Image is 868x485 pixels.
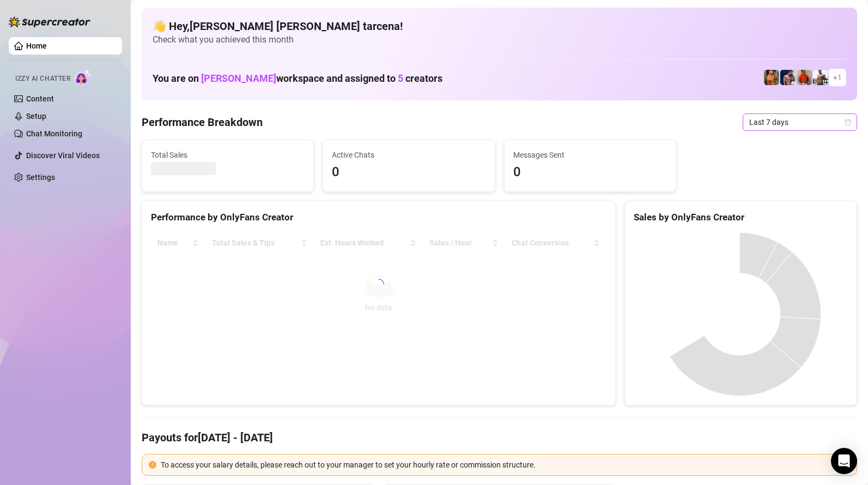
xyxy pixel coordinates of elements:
div: Open Intercom Messenger [831,448,857,474]
img: logo-BBDzfeDw.svg [9,16,90,27]
span: loading [371,277,386,292]
img: Justin [797,70,812,85]
img: Axel [780,70,796,85]
a: Settings [26,173,55,182]
span: Total Sales [151,149,305,161]
a: Chat Monitoring [26,129,82,138]
h4: 👋 Hey, [PERSON_NAME] [PERSON_NAME] tarcena ! [153,19,846,34]
h4: Payouts for [DATE] - [DATE] [142,430,857,445]
span: 0 [513,162,667,183]
div: To access your salary details, please reach out to your manager to set your hourly rate or commis... [161,459,850,471]
span: [PERSON_NAME] [201,73,276,84]
span: Check what you achieved this month [153,34,846,46]
a: Setup [26,112,46,121]
h1: You are on workspace and assigned to creators [153,73,442,85]
span: exclamation-circle [149,461,156,469]
span: Last 7 days [749,114,851,130]
a: Home [26,41,47,50]
div: Performance by OnlyFans Creator [151,210,606,225]
h4: Performance Breakdown [142,115,263,130]
div: Sales by OnlyFans Creator [634,210,848,225]
img: JG [764,70,779,85]
span: + 1 [833,71,842,83]
span: 5 [398,73,403,84]
a: Discover Viral Videos [26,151,100,160]
span: calendar [845,119,851,125]
span: Messages Sent [513,149,667,161]
img: JUSTIN [813,70,828,85]
span: 0 [332,162,485,183]
span: Active Chats [332,149,485,161]
img: AI Chatter [75,69,92,85]
a: Content [26,94,54,103]
span: Izzy AI Chatter [15,74,70,84]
